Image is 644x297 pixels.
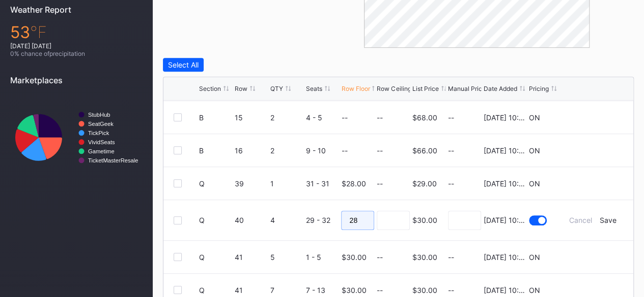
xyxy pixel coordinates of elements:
div: 40 [235,216,268,224]
div: 0 % chance of precipitation [10,50,143,57]
div: B [199,146,232,155]
text: VividSeats [88,139,115,145]
div: $66.00 [412,146,437,155]
div: [DATE] 10:07AM [484,146,526,155]
div: -- [341,146,347,155]
div: ON [529,113,540,122]
div: Date Added [484,85,517,92]
div: 1 [270,179,303,188]
div: Cancel [569,216,592,224]
div: $28.00 [341,179,366,188]
div: 2 [270,146,303,155]
div: Select All [168,60,199,69]
div: -- [377,113,383,122]
div: Q [199,286,232,294]
div: [DATE] 10:07AM [484,113,526,122]
div: ON [529,146,540,155]
div: -- [341,113,347,122]
text: SeatGeek [88,121,114,127]
div: 53 [10,22,143,42]
button: Select All [163,58,204,72]
div: $68.00 [412,113,437,122]
div: 39 [235,179,268,188]
svg: Chart title [10,93,143,182]
text: StubHub [88,112,110,118]
text: TicketMasterResale [88,157,138,163]
div: 41 [235,286,268,294]
div: [DATE] 10:07AM [484,216,526,224]
text: TickPick [88,130,109,136]
div: Manual Price [448,85,486,92]
div: 16 [235,146,268,155]
div: Row Ceiling [377,85,411,92]
div: -- [448,146,481,155]
div: $30.00 [341,286,366,294]
div: Section [199,85,221,92]
div: List Price [412,85,439,92]
div: ON [529,253,540,261]
div: Row Floor [341,85,370,92]
span: ℉ [30,22,47,42]
div: QTY [270,85,283,92]
div: -- [448,179,481,188]
div: B [199,113,232,122]
div: -- [377,179,383,188]
div: [DATE] [DATE] [10,42,143,50]
div: Save [600,216,617,224]
div: [DATE] 10:07AM [484,253,526,261]
div: 7 [270,286,303,294]
div: Marketplaces [10,75,143,85]
div: $30.00 [412,286,437,294]
div: -- [448,113,481,122]
div: 4 - 5 [306,113,339,122]
div: ON [529,179,540,188]
div: Seats [306,85,322,92]
div: Weather Report [10,5,143,15]
div: Pricing [529,85,549,92]
div: Q [199,253,232,261]
div: ON [529,286,540,294]
div: 29 - 32 [306,216,339,224]
div: 4 [270,216,303,224]
div: 2 [270,113,303,122]
div: 15 [235,113,268,122]
div: -- [448,286,481,294]
text: Gametime [88,148,115,154]
div: $29.00 [412,179,437,188]
div: 7 - 13 [306,286,339,294]
div: -- [377,286,383,294]
div: Q [199,179,232,188]
div: -- [377,146,383,155]
div: 31 - 31 [306,179,339,188]
div: [DATE] 10:07AM [484,286,526,294]
div: 41 [235,253,268,261]
div: -- [377,253,383,261]
div: $30.00 [412,253,437,261]
div: [DATE] 10:07AM [484,179,526,188]
div: $30.00 [341,253,366,261]
div: 5 [270,253,303,261]
div: Q [199,216,232,224]
div: -- [448,253,481,261]
div: $30.00 [412,216,437,224]
div: Row [235,85,247,92]
div: 9 - 10 [306,146,339,155]
div: 1 - 5 [306,253,339,261]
